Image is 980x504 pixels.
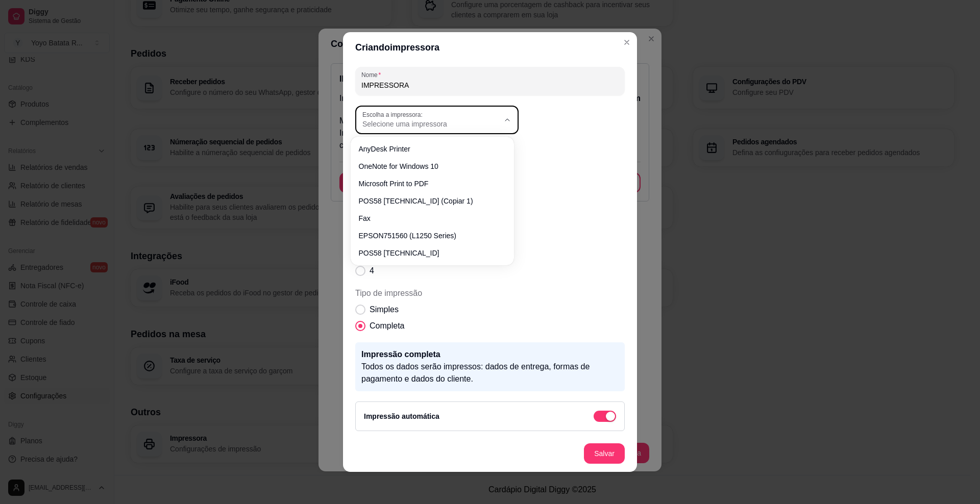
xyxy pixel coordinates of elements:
span: Fax [359,213,496,223]
span: OneNote for Windows 10 [359,161,496,171]
span: Microsoft Print to PDF [359,179,496,189]
span: Completa [370,320,404,332]
label: Escolha a impressora: [362,110,426,119]
span: 4 [370,265,374,277]
label: Nome [361,70,384,79]
button: Close [619,34,635,51]
input: Nome [361,80,619,90]
span: Simples [370,304,399,316]
button: Salvar [584,443,625,464]
p: Todos os dados serão impressos: dados de entrega, formas de pagamento e dados do cliente. [361,361,619,385]
span: Tipo de impressão [355,287,625,299]
span: AnyDesk Printer [359,144,496,154]
span: POS58 [TECHNICAL_ID] [359,248,496,258]
div: Tipo de impressão [355,287,625,332]
header: Criando impressora [343,32,637,63]
div: Número de cópias [355,199,625,277]
p: Impressão completa [361,348,619,361]
span: POS58 [TECHNICAL_ID] (Copiar 1) [359,196,496,206]
label: Impressão automática [364,412,439,420]
span: Selecione uma impressora [362,119,499,129]
span: EPSON751560 (L1250 Series) [359,231,496,241]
